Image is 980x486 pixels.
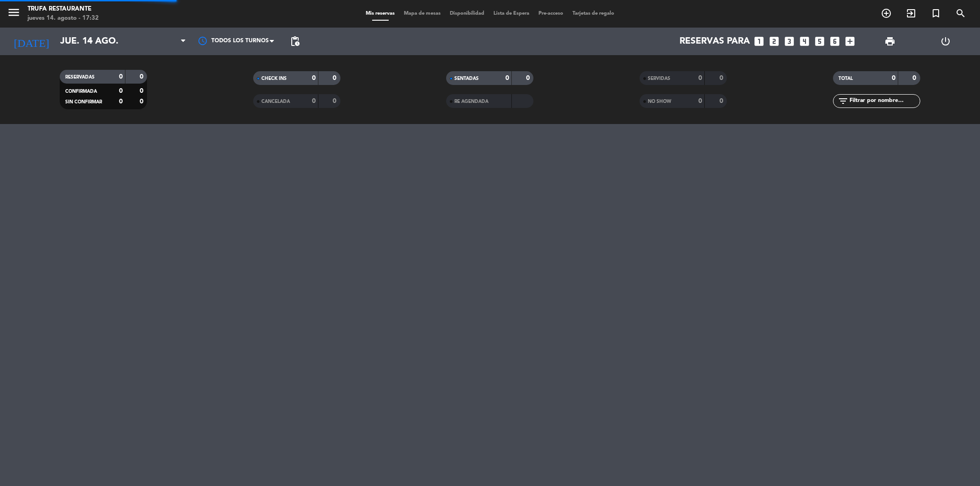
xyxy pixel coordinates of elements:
[955,8,966,19] i: search
[261,76,287,81] span: CHECK INS
[698,98,702,104] strong: 0
[912,75,918,81] strong: 0
[361,11,399,16] span: Mis reservas
[844,35,856,47] i: add_box
[829,35,841,47] i: looks_6
[940,36,951,47] i: power_settings_new
[65,89,97,94] span: CONFIRMADA
[892,75,895,81] strong: 0
[333,75,338,81] strong: 0
[65,75,95,79] span: RESERVADAS
[7,31,56,51] i: [DATE]
[698,75,702,81] strong: 0
[838,96,849,107] i: filter_list
[526,75,532,81] strong: 0
[838,76,853,81] span: TOTAL
[333,98,338,104] strong: 0
[445,11,489,16] span: Disponibilidad
[289,36,300,47] span: pending_actions
[753,35,765,47] i: looks_one
[454,76,479,81] span: SENTADAS
[312,75,316,81] strong: 0
[140,73,145,80] strong: 0
[680,36,750,47] span: Reservas para
[884,36,895,47] span: print
[140,98,145,105] strong: 0
[648,76,670,81] span: SERVIDAS
[7,6,21,19] i: menu
[505,75,509,81] strong: 0
[399,11,445,16] span: Mapa de mesas
[454,99,488,104] span: RE AGENDADA
[65,100,102,104] span: SIN CONFIRMAR
[568,11,619,16] span: Tarjetas de regalo
[489,11,534,16] span: Lista de Espera
[814,35,826,47] i: looks_5
[534,11,568,16] span: Pre-acceso
[719,75,725,81] strong: 0
[28,5,99,14] div: Trufa Restaurante
[719,98,725,104] strong: 0
[849,96,920,106] input: Filtrar por nombre...
[768,35,780,47] i: looks_two
[28,14,99,23] div: jueves 14. agosto - 17:32
[7,6,21,23] button: menu
[140,88,145,94] strong: 0
[119,73,123,80] strong: 0
[906,8,917,19] i: exit_to_app
[312,98,316,104] strong: 0
[119,88,123,94] strong: 0
[881,8,892,19] i: add_circle_outline
[119,98,123,105] strong: 0
[783,35,795,47] i: looks_3
[930,8,941,19] i: turned_in_not
[261,99,290,104] span: CANCELADA
[918,28,973,55] div: LOG OUT
[85,36,96,47] i: arrow_drop_down
[648,99,671,104] span: NO SHOW
[799,35,810,47] i: looks_4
